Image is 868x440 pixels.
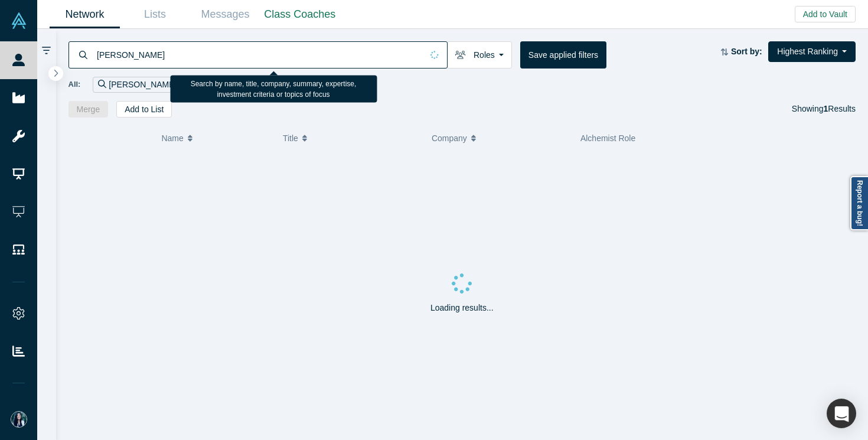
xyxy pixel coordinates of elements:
a: Class Coaches [260,1,340,28]
button: Add to Vault [795,6,856,22]
span: All: [68,79,81,90]
strong: 1 [824,104,828,113]
span: Company [432,126,467,151]
p: Loading results... [430,302,494,314]
div: Showing [792,101,856,118]
span: Name [161,126,183,151]
strong: Sort by: [731,47,762,56]
button: Remove Filter [177,78,185,92]
div: [PERSON_NAME] [93,77,191,93]
button: Roles [447,41,512,69]
button: Company [432,126,568,151]
span: Results [824,104,856,113]
button: Add to List [116,101,172,118]
a: Report a bug! [850,176,868,230]
button: Save applied filters [520,41,606,69]
img: Danielle Vivo's Account [11,411,27,428]
button: Title [283,126,419,151]
input: Search by name, title, company, summary, expertise, investment criteria or topics of focus [96,41,422,69]
a: Lists [120,1,190,28]
button: Merge [68,101,109,118]
a: Network [50,1,120,28]
a: Messages [190,1,260,28]
button: Name [161,126,270,151]
img: Alchemist Vault Logo [11,12,27,29]
button: Highest Ranking [768,41,856,62]
span: Title [283,126,298,151]
span: Alchemist Role [580,133,635,143]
